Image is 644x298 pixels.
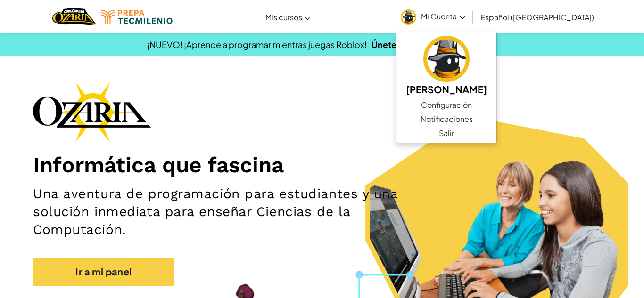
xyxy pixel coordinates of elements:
a: Notificaciones [396,112,496,126]
a: Mi Cuenta [396,2,470,32]
span: Mis cursos [265,12,302,22]
img: Ozaria branding logo [33,82,151,142]
span: Mi Cuenta [421,11,465,21]
span: Notificaciones [421,113,473,125]
h5: [PERSON_NAME] [406,82,487,97]
span: Español ([GEOGRAPHIC_DATA]) [480,12,594,22]
a: [PERSON_NAME] [396,34,496,98]
img: avatar [401,9,416,25]
a: Únete a la Lista de Espera Beta. [372,39,497,50]
img: Home [52,7,96,26]
h2: Una aventura de programación para estudiantes y una solución inmediata para enseñar Ciencias de l... [33,185,420,239]
a: Ir a mi panel [33,258,174,286]
img: Tecmilenio logo [101,10,173,24]
a: Configuración [396,98,496,112]
span: ¡NUEVO! ¡Aprende a programar mientras juegas Roblox! [147,39,367,50]
a: Salir [396,126,496,140]
a: Mis cursos [261,4,315,30]
img: avatar [423,36,470,82]
a: Español ([GEOGRAPHIC_DATA]) [476,4,599,30]
h1: Informática que fascina [33,152,611,178]
a: Ozaria by CodeCombat logo [52,7,96,26]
